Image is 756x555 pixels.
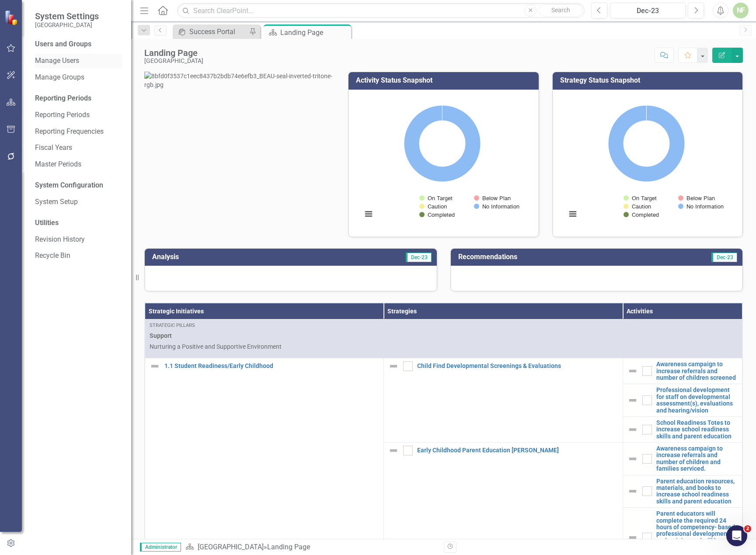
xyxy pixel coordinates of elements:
input: Search ClearPoint... [177,3,585,18]
a: Revision History [35,235,122,245]
p: Nurturing a Positive and Supportive Environment [150,342,738,351]
a: Reporting Periods [35,110,122,120]
img: Not Defined [388,361,399,371]
span: Support [150,331,738,340]
img: Not Defined [150,361,160,371]
div: Reporting Periods [35,94,122,104]
img: Not Defined [627,532,638,543]
a: [GEOGRAPHIC_DATA] [198,543,264,551]
span: Dec-23 [711,253,737,262]
td: Double-Click to Edit Right Click for Context Menu [623,384,742,417]
a: Reporting Frequencies [35,127,122,137]
button: Show Below Plan [474,195,510,201]
h3: Recommendations [458,253,651,261]
a: Professional development for staff on developmental assessment(s), evaluations and hearing/vision [656,387,738,414]
span: Search [551,7,570,14]
img: 8bfd0f3537c1eec8437b2bdb74e6efb3_BEAU-seal-inverted-tritone-rgb.jpg [144,72,335,89]
div: Chart. Highcharts interactive chart. [358,97,529,228]
button: Search [539,4,582,17]
img: Not Defined [388,445,399,456]
td: Double-Click to Edit Right Click for Context Menu [384,358,623,443]
img: Not Defined [627,454,638,464]
button: Show On Target [419,195,452,201]
span: 2 [744,525,751,532]
div: » [185,542,437,552]
h3: Strategy Status Snapshot [560,76,738,84]
h3: Analysis [152,253,292,261]
button: Show Caution [419,203,447,210]
button: View chart menu, Chart [362,208,375,220]
td: Double-Click to Edit Right Click for Context Menu [623,416,742,442]
a: Early Childhood Parent Education [PERSON_NAME] [417,447,618,454]
div: [GEOGRAPHIC_DATA] [144,58,203,64]
td: Double-Click to Edit Right Click for Context Menu [623,358,742,384]
svg: Interactive chart [562,97,731,228]
button: Dec-23 [610,3,686,18]
td: Double-Click to Edit Right Click for Context Menu [623,443,742,475]
button: Show Completed [624,212,659,218]
img: Not Defined [627,486,638,496]
button: Show Below Plan [678,195,714,201]
button: Show No Information [474,203,519,210]
a: Child Find Developmental Screenings & Evaluations [417,363,618,369]
div: Dec-23 [613,6,683,16]
td: Double-Click to Edit [145,319,742,358]
div: Landing Page [267,543,310,551]
span: Dec-23 [406,253,432,262]
a: Manage Users [35,56,122,66]
svg: Interactive chart [358,97,527,228]
a: Recycle Bin [35,251,122,261]
td: Double-Click to Edit Right Click for Context Menu [623,475,742,508]
span: Administrator [140,543,181,552]
a: Awareness campaign to increase referrals and number of children and families serviced. [656,445,738,472]
a: Parent education resources, materials, and books to increase school readiness skills and parent e... [656,478,738,505]
img: Not Defined [627,366,638,376]
small: [GEOGRAPHIC_DATA] [35,21,99,28]
img: ClearPoint Strategy [4,10,20,25]
div: System Configuration [35,180,122,191]
a: Master Periods [35,160,122,170]
img: Not Defined [627,424,638,435]
path: No Information, 282. [404,105,481,182]
a: System Setup [35,197,122,207]
a: Manage Groups [35,73,122,83]
a: Awareness campaign to increase referrals and number of children screened [656,361,738,381]
span: System Settings [35,11,99,21]
a: Success Portal [175,26,247,37]
a: Fiscal Years [35,143,122,153]
button: NF [733,3,749,18]
div: Users and Groups [35,39,122,49]
div: Landing Page [280,27,349,38]
div: Strategic Pillars [150,322,738,329]
img: Not Defined [627,395,638,406]
button: Show Completed [419,212,455,218]
button: Show No Information [678,203,723,210]
a: School Readiness Totes to increase school readiness skills and parent education [656,420,738,440]
path: No Information, 53. [608,105,685,182]
button: Show Caution [624,203,651,210]
button: View chart menu, Chart [567,208,579,220]
div: Chart. Highcharts interactive chart. [562,97,733,228]
a: 1.1 Student Readiness/Early Childhood [164,363,379,369]
div: Landing Page [144,48,203,58]
div: Success Portal [189,26,247,37]
button: Show On Target [624,195,656,201]
iframe: Intercom live chat [726,525,747,546]
h3: Activity Status Snapshot [356,76,534,84]
div: Utilities [35,218,122,228]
